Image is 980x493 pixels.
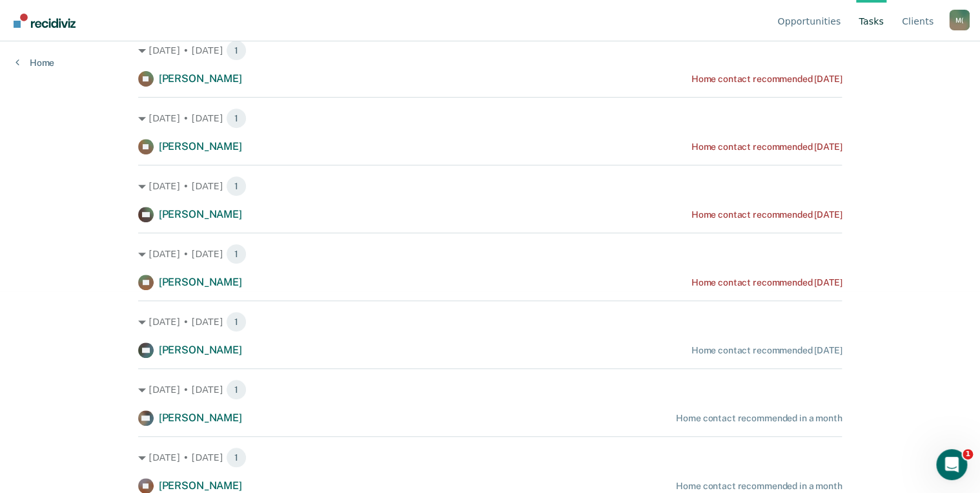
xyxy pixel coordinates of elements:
span: [PERSON_NAME] [159,344,242,356]
div: M ( [949,10,970,30]
iframe: Intercom live chat [936,449,967,480]
div: [DATE] • [DATE] 1 [138,244,842,264]
div: Home contact recommended [DATE] [691,277,842,288]
div: Home contact recommended [DATE] [691,74,842,85]
div: [DATE] • [DATE] 1 [138,176,842,196]
div: Home contact recommended [DATE] [691,209,842,220]
span: 1 [226,311,247,332]
span: 1 [226,108,247,129]
div: [DATE] • [DATE] 1 [138,379,842,400]
span: [PERSON_NAME] [159,140,242,152]
div: Home contact recommended [DATE] [691,345,842,356]
div: [DATE] • [DATE] 1 [138,447,842,468]
div: Home contact recommended in a month [676,413,842,424]
img: Recidiviz [14,14,76,28]
span: 1 [226,40,247,61]
div: Home contact recommended [DATE] [691,142,842,152]
div: [DATE] • [DATE] 1 [138,40,842,61]
span: [PERSON_NAME] [159,412,242,424]
a: Home [15,57,54,68]
div: [DATE] • [DATE] 1 [138,311,842,332]
span: [PERSON_NAME] [159,72,242,85]
button: Profile dropdown button [949,10,970,30]
div: Home contact recommended in a month [676,481,842,492]
span: [PERSON_NAME] [159,208,242,220]
span: 1 [226,379,247,400]
span: 1 [226,176,247,196]
span: [PERSON_NAME] [159,479,242,492]
span: 1 [226,244,247,264]
span: 1 [226,447,247,468]
span: 1 [963,449,973,459]
span: [PERSON_NAME] [159,276,242,288]
div: [DATE] • [DATE] 1 [138,108,842,129]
